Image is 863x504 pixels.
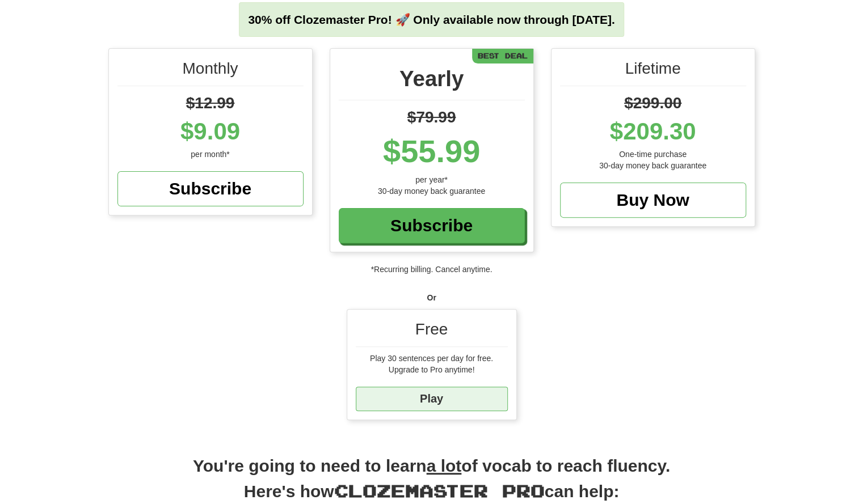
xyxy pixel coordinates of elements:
[560,57,746,86] div: Lifetime
[356,318,508,347] div: Free
[472,49,533,63] div: Best Deal
[117,149,304,160] div: per month*
[624,94,681,112] span: $299.00
[339,63,525,100] div: Yearly
[560,183,746,218] a: Buy Now
[117,115,304,149] div: $9.09
[560,160,746,171] div: 30-day money back guarantee
[356,387,508,411] a: Play
[339,129,525,174] div: $55.99
[339,185,525,197] div: 30-day money back guarantee
[117,171,304,206] a: Subscribe
[560,115,746,149] div: $209.30
[186,94,235,112] span: $12.99
[339,208,525,243] a: Subscribe
[248,13,614,26] strong: 30% off Clozemaster Pro! 🚀 Only available now through [DATE].
[117,57,304,86] div: Monthly
[334,480,545,501] span: Clozemaster Pro
[356,364,508,375] div: Upgrade to Pro anytime!
[560,149,746,160] div: One-time purchase
[339,174,525,185] div: per year*
[356,353,508,364] div: Play 30 sentences per day for free.
[407,108,456,126] span: $79.99
[427,293,436,302] strong: Or
[427,456,462,475] u: a lot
